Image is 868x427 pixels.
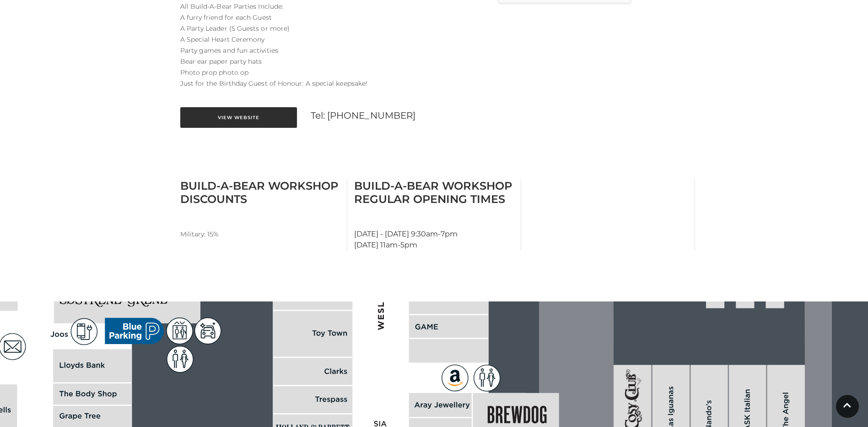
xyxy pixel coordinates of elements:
h3: Build-a-Bear Workshop Discounts [180,179,340,206]
h3: Build-a-Bear Workshop Regular Opening Times [354,179,514,206]
a: Tel: [PHONE_NUMBER] [311,110,416,121]
div: [DATE] - [DATE] 9:30am-7pm [DATE] 11am-5pm [347,179,521,251]
p: Military: 15% [180,229,340,240]
a: View Website [180,107,297,128]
